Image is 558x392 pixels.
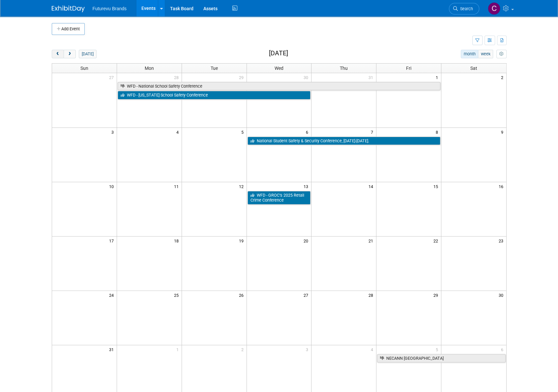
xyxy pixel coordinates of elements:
[248,191,311,205] a: WFD - GROC’s 2025 Retail Crime Conference
[241,128,247,136] span: 5
[118,91,311,99] a: WFD - [US_STATE] School Safety Conference
[498,291,506,299] span: 30
[303,237,311,245] span: 20
[238,73,247,81] span: 29
[79,50,96,58] button: [DATE]
[238,291,247,299] span: 26
[80,66,88,71] span: Sun
[108,237,117,245] span: 17
[52,23,85,35] button: Add Event
[248,137,441,145] a: National Student Safety & Security Conference, [DATE]-[DATE].
[93,6,127,11] span: Futurevu Brands
[498,182,506,190] span: 16
[433,237,441,245] span: 22
[176,128,182,136] span: 4
[303,291,311,299] span: 27
[368,291,376,299] span: 28
[211,66,218,71] span: Tue
[449,3,479,14] a: Search
[370,128,376,136] span: 7
[496,50,506,58] button: myCustomButton
[368,237,376,245] span: 21
[500,345,506,353] span: 6
[340,66,348,71] span: Thu
[108,291,117,299] span: 24
[478,50,493,58] button: week
[433,182,441,190] span: 15
[173,182,182,190] span: 11
[500,128,506,136] span: 9
[238,182,247,190] span: 12
[461,50,478,58] button: month
[303,182,311,190] span: 13
[173,291,182,299] span: 25
[470,66,477,71] span: Sat
[377,354,505,363] a: NECANN [GEOGRAPHIC_DATA]
[458,6,473,11] span: Search
[435,345,441,353] span: 5
[406,66,411,71] span: Fri
[488,2,500,15] img: CHERYL CLOWES
[64,50,76,58] button: next
[173,237,182,245] span: 18
[52,50,64,58] button: prev
[435,128,441,136] span: 8
[269,50,288,57] h2: [DATE]
[108,345,117,353] span: 31
[305,128,311,136] span: 6
[368,73,376,81] span: 31
[176,345,182,353] span: 1
[238,237,247,245] span: 19
[303,73,311,81] span: 30
[435,73,441,81] span: 1
[500,73,506,81] span: 2
[433,291,441,299] span: 29
[108,182,117,190] span: 10
[173,73,182,81] span: 28
[145,66,154,71] span: Mon
[108,73,117,81] span: 27
[275,66,283,71] span: Wed
[498,237,506,245] span: 23
[368,182,376,190] span: 14
[111,128,117,136] span: 3
[305,345,311,353] span: 3
[370,345,376,353] span: 4
[241,345,247,353] span: 2
[52,6,85,12] img: ExhibitDay
[118,82,440,91] a: WFD - National School Safety Conference
[499,52,504,56] i: Personalize Calendar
